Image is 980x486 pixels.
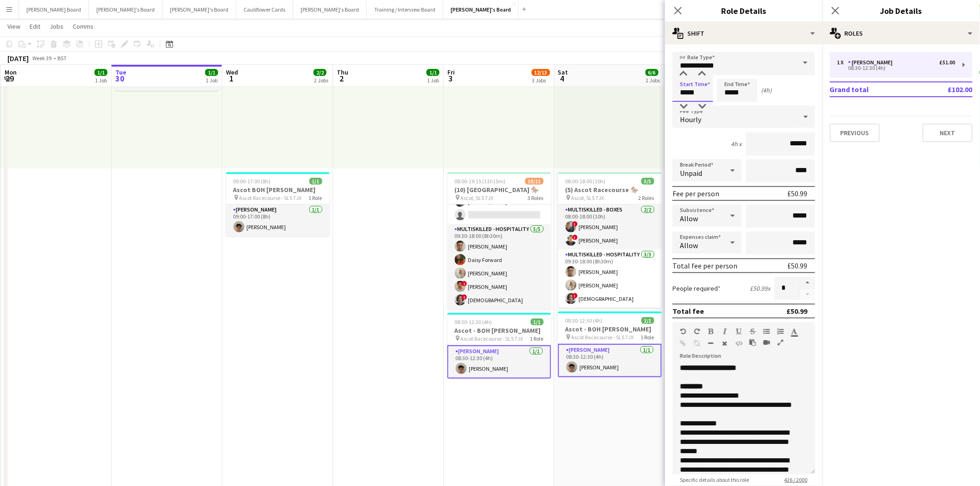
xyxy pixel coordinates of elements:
[646,77,660,84] div: 2 Jobs
[226,68,238,76] span: Wed
[69,20,97,32] a: Comms
[89,0,163,19] button: [PERSON_NAME]'s Board
[848,59,897,66] div: [PERSON_NAME]
[785,476,808,483] tcxspan: Call 426 / 2000 via 3CX
[830,82,917,97] td: Grand total
[763,328,770,335] button: Unordered List
[447,326,551,335] h3: Ascot - BOH [PERSON_NAME]
[461,194,494,201] span: Ascot, SL5 7JX
[680,241,698,250] span: Allow
[749,328,756,335] button: Strikethrough
[443,0,519,19] button: [PERSON_NAME]'s Board
[239,194,302,201] span: Ascot Racecourse - SL5 7JX
[558,325,662,333] h3: Ascot - BOH [PERSON_NAME]
[5,68,17,76] span: Mon
[163,0,236,19] button: [PERSON_NAME]'s Board
[447,172,551,309] app-job-card: 08:00-19:15 (11h15m)10/11(10) [GEOGRAPHIC_DATA] 🏇🏼 Ascot, SL5 7JX3 RolesBOX Waiter12A2/308:30-19:...
[823,22,980,44] div: Roles
[447,186,551,194] h3: (10) [GEOGRAPHIC_DATA] 🏇🏼
[572,293,578,299] span: !
[823,5,980,17] h3: Job Details
[800,277,815,289] button: Increase
[672,189,719,198] div: Fee per person
[531,318,544,325] span: 1/1
[761,86,772,94] div: (4h)
[572,334,634,341] span: Ascot Racecourse - SL5 7JX
[447,224,551,309] app-card-role: Multiskilled - Hospitality5/509:30-18:00 (8h30m)[PERSON_NAME]Daisy Forward[PERSON_NAME]![PERSON_N...
[680,214,698,223] span: Allow
[565,317,603,324] span: 08:30-12:30 (4h)
[367,0,443,19] button: Training / Interview Board
[665,22,823,44] div: Shift
[206,77,218,84] div: 1 Job
[572,221,578,227] span: !
[226,172,330,236] app-job-card: 09:00-17:00 (8h)1/1Ascot BOH [PERSON_NAME] Ascot Racecourse - SL5 7JX1 Role[PERSON_NAME]1/109:00-...
[205,69,218,76] span: 1/1
[532,69,550,76] span: 12/13
[95,77,107,84] div: 1 Job
[462,294,467,300] span: !
[558,249,662,308] app-card-role: Multiskilled - Hospitality3/309:30-18:00 (8h30m)[PERSON_NAME][PERSON_NAME]![DEMOGRAPHIC_DATA]
[558,344,662,377] app-card-role: [PERSON_NAME]1/108:30-12:30 (4h)[PERSON_NAME]
[225,73,238,84] span: 1
[672,284,721,293] label: People required
[672,306,704,316] div: Total fee
[46,20,67,32] a: Jobs
[7,54,29,63] div: [DATE]
[446,73,455,84] span: 3
[337,68,348,76] span: Thu
[788,189,808,198] div: £50.99
[923,124,973,142] button: Next
[708,328,714,335] button: Bold
[763,339,770,346] button: Insert video
[680,168,702,178] span: Unpaid
[749,339,756,346] button: Paste as plain text
[791,328,798,335] button: Text Color
[735,340,742,347] button: HTML Code
[837,59,848,66] div: 1 x
[565,178,606,185] span: 08:00-18:00 (10h)
[788,261,808,270] div: £50.99
[558,172,662,308] app-job-card: 08:00-18:00 (10h)5/5(5) Ascot Racecourse 🏇🏼 Ascot, SL5 7JX2 RolesMultiskilled - Boxes2/208:00-18:...
[558,68,568,76] span: Sat
[427,69,440,76] span: 1/1
[7,22,20,31] span: View
[50,22,63,31] span: Jobs
[665,5,823,17] h3: Role Details
[787,306,808,316] div: £50.99
[722,328,728,335] button: Italic
[226,186,330,194] h3: Ascot BOH [PERSON_NAME]
[26,20,44,32] a: Edit
[94,69,107,76] span: 1/1
[694,328,700,335] button: Redo
[572,194,604,201] span: Ascot, SL5 7JX
[708,340,714,347] button: Horizontal Line
[455,318,492,325] span: 08:30-12:30 (4h)
[461,335,523,342] span: Ascot Racecourse - SL5 7JX
[447,345,551,379] app-card-role: [PERSON_NAME]1/108:30-12:30 (4h)[PERSON_NAME]
[293,0,367,19] button: [PERSON_NAME]'s Board
[532,77,550,84] div: 3 Jobs
[777,339,784,346] button: Fullscreen
[57,55,67,62] div: BST
[672,261,737,270] div: Total fee per person
[115,68,126,76] span: Tue
[19,0,89,19] button: [PERSON_NAME] Board
[641,178,654,185] span: 5/5
[309,178,322,185] span: 1/1
[830,124,880,142] button: Previous
[672,476,757,483] span: Specific details about this role
[528,194,544,201] span: 3 Roles
[427,77,439,84] div: 1 Job
[641,317,654,324] span: 1/1
[447,313,551,379] app-job-card: 08:30-12:30 (4h)1/1Ascot - BOH [PERSON_NAME] Ascot Racecourse - SL5 7JX1 Role[PERSON_NAME]1/108:3...
[447,68,455,76] span: Fri
[30,22,40,31] span: Edit
[940,59,955,66] div: £51.00
[837,66,955,70] div: 08:30-12:30 (4h)
[462,281,467,287] span: !
[233,178,271,185] span: 09:00-17:00 (8h)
